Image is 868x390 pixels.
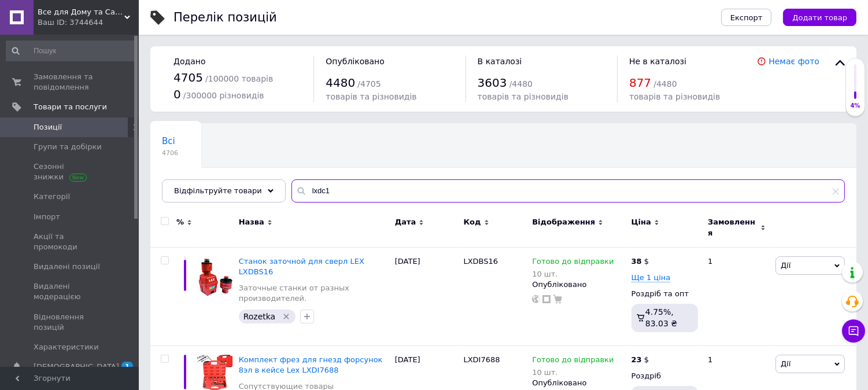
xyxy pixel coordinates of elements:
[326,57,385,66] span: Опубліковано
[478,57,522,66] span: В каталозі
[509,79,533,89] span: / 4480
[174,186,262,195] span: Відфільтруйте товари
[653,79,677,89] span: / 4480
[532,378,625,388] div: Опубліковано
[34,312,107,333] span: Відновлення позицій
[34,281,107,302] span: Видалені модерацією
[121,362,133,371] span: 1
[532,368,614,377] div: 10 шт.
[173,57,205,66] span: Додано
[842,319,865,343] button: Чат з покупцем
[6,41,136,61] input: Пошук
[708,217,758,238] span: Замовлення
[645,307,677,328] span: 4.75%, 83.03 ₴
[395,217,416,227] span: Дата
[631,371,698,381] div: Роздріб
[846,102,865,110] div: 4%
[291,179,845,203] input: Пошук по назві позиції, артикулу і пошуковим запитам
[162,149,178,157] span: 4706
[532,355,614,367] span: Готово до відправки
[176,217,184,227] span: %
[197,256,233,304] img: Станок заточной для сверл LEX LXDBS16
[326,76,355,90] span: 4480
[34,212,60,222] span: Імпорт
[173,71,203,84] span: 4705
[478,92,568,101] span: товарів та різновидів
[631,355,642,364] b: 23
[629,76,651,90] span: 877
[464,355,500,364] span: LXDI7688
[38,7,124,17] span: Все для Дому та Саду Bizon24🛠
[34,262,100,272] span: Видалені позиції
[34,142,102,152] span: Групи та добірки
[721,9,772,26] button: Експорт
[326,92,416,101] span: товарів та різновидів
[34,161,107,182] span: Сезонні знижки
[464,217,481,227] span: Код
[34,122,62,133] span: Позиції
[34,192,70,202] span: Категорії
[701,247,773,345] div: 1
[781,359,791,368] span: Дії
[38,17,139,28] div: Ваш ID: 3744644
[183,91,264,100] span: / 300000 різновидів
[532,279,625,290] div: Опубліковано
[173,87,181,101] span: 0
[631,257,642,266] b: 38
[783,9,856,26] button: Додати товар
[631,355,649,365] div: $
[243,312,276,321] span: Rozetka
[478,76,507,90] span: 3603
[239,217,264,227] span: Назва
[34,362,119,372] span: [DEMOGRAPHIC_DATA]
[34,102,107,112] span: Товари та послуги
[781,261,791,270] span: Дії
[357,79,381,89] span: / 4705
[34,231,107,252] span: Акції та промокоди
[629,92,720,101] span: товарів та різновидів
[34,72,107,93] span: Замовлення та повідомлення
[629,57,686,66] span: Не в каталозі
[162,136,175,146] span: Всі
[631,256,649,267] div: $
[532,270,614,278] div: 10 шт.
[631,289,698,299] div: Роздріб та опт
[34,342,99,352] span: Характеристики
[282,312,291,321] svg: Видалити мітку
[792,13,847,22] span: Додати товар
[173,12,277,24] div: Перелік позицій
[532,217,595,227] span: Відображення
[532,257,614,269] span: Готово до відправки
[239,355,383,374] a: Комплект фрез для гнезд форсунок 8эл в кейсе Lex LXDI7688
[392,247,461,345] div: [DATE]
[769,57,819,66] a: Немає фото
[631,217,651,227] span: Ціна
[631,273,671,282] span: Ще 1 ціна
[205,74,273,83] span: / 100000 товарів
[464,257,498,266] span: LXDBS16
[239,257,364,276] a: Станок заточной для сверл LEX LXDBS16
[239,283,389,304] a: Заточные станки от разных производителей.
[730,13,763,22] span: Експорт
